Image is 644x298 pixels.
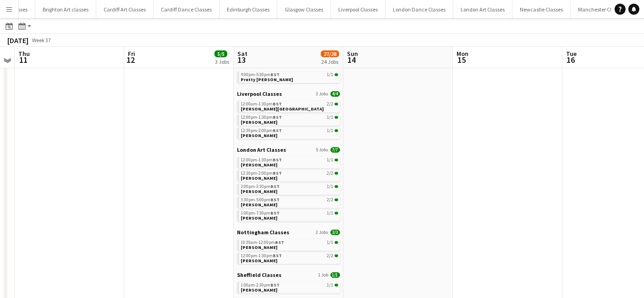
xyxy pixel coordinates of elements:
button: Glasgow Classes [277,0,331,18]
span: BST [273,170,282,176]
span: Sophie Masters [241,258,278,264]
span: Sun [347,50,358,58]
span: 4/4 [330,91,340,97]
span: Ryan Taylor-Gandy [241,244,278,250]
span: 12:00pm-1:30pm [241,158,282,162]
span: 12:00am-1:30pm [241,102,282,106]
span: Tue [566,50,577,58]
span: 14 [346,55,358,65]
div: Leicester Classes1 Job1/14:00pm-5:30pmBST1/1Pretty [PERSON_NAME] [237,61,340,90]
span: BST [271,197,280,203]
a: Liverpool Classes3 Jobs4/4 [237,90,340,97]
div: 24 Jobs [321,58,339,65]
button: Cardiff Art Classes [96,0,154,18]
button: London Art Classes [453,0,512,18]
span: 1/1 [335,116,338,119]
span: 12:30pm-2:00pm [241,171,282,176]
span: Jade Wiltshire [241,106,324,112]
span: 12:30pm-2:00pm [241,128,282,133]
span: 1/1 [335,159,338,161]
span: 15 [455,55,468,65]
span: 2/2 [327,254,334,258]
span: 12 [127,55,135,65]
span: 1 Job [319,272,329,278]
span: BST [273,127,282,133]
span: 10:30am-12:00pm [241,240,285,245]
span: BST [271,210,280,216]
span: BST [271,72,280,77]
span: Pretty Patel [241,77,293,83]
button: Liverpool Classes [331,0,385,18]
span: 2/2 [327,102,334,106]
span: 2/2 [335,172,338,175]
span: 5/5 [215,50,227,57]
span: BST [271,183,280,189]
span: 7/7 [330,147,340,153]
span: 3 Jobs [316,91,329,97]
span: 2/2 [335,199,338,201]
span: Fri [128,50,135,58]
a: 10:30am-12:00pmBST1/1[PERSON_NAME] [241,239,338,250]
a: 12:30pm-2:00pmBST2/2[PERSON_NAME] [241,170,338,181]
span: Katie Lockley [241,119,278,125]
span: 2/2 [327,198,334,202]
div: [DATE] [7,36,28,45]
span: 1/1 [327,283,334,287]
button: Brighton Art classes [35,0,96,18]
button: London Dance Classes [385,0,453,18]
span: 1/1 [327,211,334,215]
span: 3/3 [330,230,340,235]
span: BST [271,282,280,288]
a: 2:00pm-3:30pmBST1/1[PERSON_NAME] [241,183,338,194]
span: Jodie Frawley [241,175,278,181]
button: Newcastle Classes [512,0,571,18]
span: Eugenie Liu [241,215,278,221]
span: Week 37 [30,37,53,44]
span: 1:00am-2:30pm [241,283,280,287]
span: 2:00pm-3:30pm [241,184,280,189]
span: BST [275,239,285,245]
span: 6:00pm-7:30pm [241,211,280,215]
a: 12:30pm-2:00pmBST1/1[PERSON_NAME] [241,127,338,138]
span: Sheffield Classes [237,271,282,278]
span: Hannah Jones [241,162,278,168]
a: Sheffield Classes1 Job1/1 [237,271,340,278]
span: 27/28 [321,50,339,57]
div: 3 Jobs [215,58,229,65]
a: 4:00pm-5:30pmBST1/1Pretty [PERSON_NAME] [241,72,338,82]
div: London Art Classes5 Jobs7/712:00pm-1:30pmBST1/1[PERSON_NAME]12:30pm-2:00pmBST2/2[PERSON_NAME]2:00... [237,146,340,229]
span: 13 [236,55,248,65]
span: Emma Ling [241,202,278,208]
span: 1/1 [335,73,338,76]
a: 12:00pm-1:30pmBST1/1[PERSON_NAME] [241,114,338,125]
span: 1/1 [327,240,334,245]
span: 1/1 [327,184,334,189]
div: Liverpool Classes3 Jobs4/412:00am-1:30pmBST2/2[PERSON_NAME][GEOGRAPHIC_DATA]12:00pm-1:30pmBST1/1[... [237,90,340,146]
span: 1/1 [335,129,338,132]
span: 1/1 [335,241,338,244]
span: 2 Jobs [316,230,329,235]
a: 1:00am-2:30pmBST1/1[PERSON_NAME] [241,282,338,292]
span: London Art Classes [237,146,286,153]
span: Sat [237,50,248,58]
a: Nottingham Classes2 Jobs3/3 [237,229,340,236]
span: Stephanie Cannon-Barrett [241,188,278,194]
span: 12:00pm-1:30pm [241,254,282,258]
a: 12:00am-1:30pmBST2/2[PERSON_NAME][GEOGRAPHIC_DATA] [241,101,338,111]
span: BST [273,253,282,259]
span: Emma Cromwell [241,287,278,293]
span: Mon [457,50,468,58]
button: Manchester Classes [571,0,632,18]
span: BST [273,157,282,163]
span: BST [273,101,282,107]
span: 1/1 [330,272,340,278]
span: 2/2 [335,103,338,105]
span: 1/1 [327,115,334,120]
button: Cardiff Dance Classes [154,0,220,18]
span: 1/1 [327,128,334,133]
span: 1/1 [327,158,334,162]
a: 12:00pm-1:30pmBST2/2[PERSON_NAME] [241,253,338,263]
span: 1/1 [335,284,338,287]
div: Nottingham Classes2 Jobs3/310:30am-12:00pmBST1/1[PERSON_NAME]12:00pm-1:30pmBST2/2[PERSON_NAME] [237,229,340,271]
span: 2/2 [327,171,334,176]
